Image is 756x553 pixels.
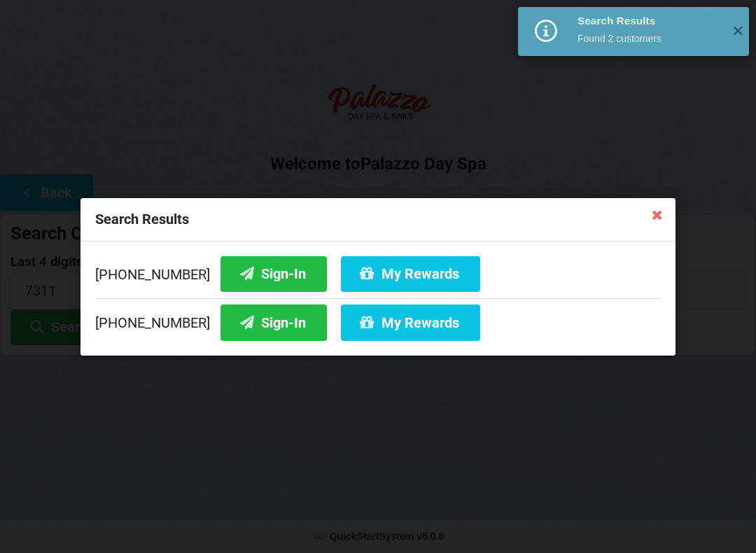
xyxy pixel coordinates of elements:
div: [PHONE_NUMBER] [95,297,661,340]
div: Search Results [80,198,675,241]
div: [PHONE_NUMBER] [95,255,661,297]
button: Sign-In [220,255,327,291]
div: Search Results [577,14,721,28]
button: My Rewards [341,304,480,340]
div: Found 2 customers [577,31,721,45]
button: Sign-In [220,304,327,340]
button: My Rewards [341,255,480,291]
